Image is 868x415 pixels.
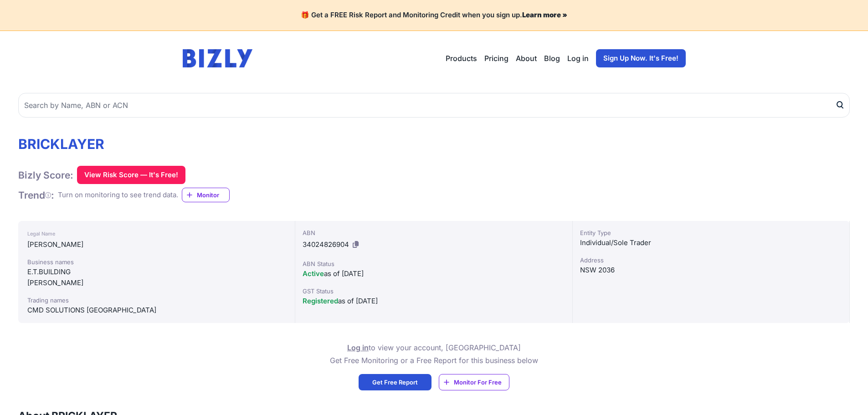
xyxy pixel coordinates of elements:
div: [PERSON_NAME] [27,239,286,250]
div: [PERSON_NAME] [27,277,286,288]
h1: Bizly Score: [18,169,73,181]
div: Turn on monitoring to see trend data. [58,190,178,200]
div: NSW 2036 [580,265,842,276]
a: Get Free Report [359,374,431,390]
a: Monitor [182,188,230,202]
div: Entity Type [580,228,842,237]
div: E.T.BUILDING [27,266,286,277]
a: Pricing [484,53,508,64]
a: Log in [567,53,589,64]
div: ABN Status [303,259,565,268]
span: Monitor For Free [454,378,502,387]
span: 34024826904 [303,240,349,249]
div: CMD SOLUTIONS [GEOGRAPHIC_DATA] [27,305,286,316]
div: GST Status [303,287,565,296]
div: Business names [27,257,286,266]
a: Learn more » [522,10,567,19]
div: ABN [303,228,565,237]
a: Monitor For Free [439,374,509,390]
button: View Risk Score — It's Free! [77,166,185,184]
span: Active [303,269,324,278]
a: Blog [544,53,560,64]
span: Get Free Report [372,378,418,387]
span: Monitor [197,190,229,200]
h4: 🎁 Get a FREE Risk Report and Monitoring Credit when you sign up. [11,11,857,20]
div: Legal Name [27,228,286,239]
h1: Trend : [18,189,54,201]
p: to view your account, [GEOGRAPHIC_DATA] Get Free Monitoring or a Free Report for this business below [330,341,538,367]
div: Trading names [27,296,286,305]
div: Address [580,256,842,265]
input: Search by Name, ABN or ACN [18,93,850,118]
a: About [516,53,537,64]
button: Products [446,53,477,64]
h1: BRICKLAYER [18,136,230,152]
div: as of [DATE] [303,296,565,307]
span: Registered [303,297,338,305]
a: Sign Up Now. It's Free! [596,49,686,67]
div: as of [DATE] [303,268,565,279]
a: Log in [347,343,369,352]
div: Individual/Sole Trader [580,237,842,248]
